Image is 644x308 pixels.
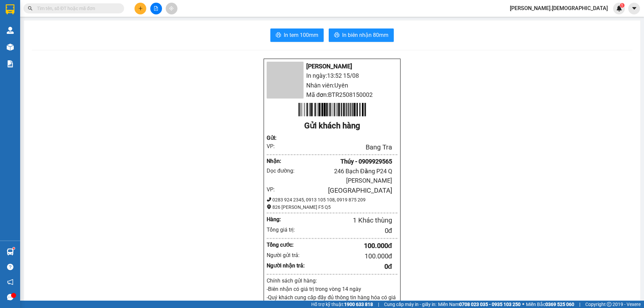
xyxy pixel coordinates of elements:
div: 100.000 đ [305,251,392,261]
strong: 0369 525 060 [545,302,574,307]
div: Gửi : [267,134,283,142]
div: [GEOGRAPHIC_DATA] [283,185,392,196]
img: icon-new-feature [616,5,622,11]
div: 20.000 [5,42,60,50]
button: printerIn biên nhận 80mm [329,28,394,42]
span: file-add [154,6,158,11]
div: Hàng: [267,215,294,224]
img: solution-icon [7,60,14,67]
span: phone [267,197,271,202]
div: Dọc đường: [267,167,300,175]
div: 826 [PERSON_NAME] F5 Q5 [267,203,397,211]
span: Cung cấp máy in - giấy in: [384,301,436,308]
div: Tổng cước: [267,241,305,249]
li: Mã đơn: BTR2508150002 [267,90,397,100]
span: In biên nhận 80mm [342,31,388,39]
strong: 0708 023 035 - 0935 103 250 [459,302,521,307]
div: Gửi khách hàng [267,120,397,132]
span: printer [276,32,281,39]
span: message [7,294,13,300]
div: [GEOGRAPHIC_DATA] [64,6,132,21]
span: question-circle [7,264,13,270]
div: 1 Khác thùng [294,215,392,226]
button: file-add [150,3,162,14]
div: VP: [267,142,283,150]
span: environment [267,204,271,209]
span: notification [7,279,13,285]
div: Bang Tra [283,142,392,152]
span: search [28,6,33,11]
button: printerIn tem 100mm [270,28,324,42]
div: Tổng giá trị: [267,226,305,234]
span: In tem 100mm [284,31,318,39]
span: | [378,301,379,308]
div: Nhận : [267,157,283,165]
span: Hỗ trợ kỹ thuật: [311,301,373,308]
span: Gửi: [6,6,16,13]
li: Nhân viên: Uyên [267,81,397,90]
span: CR : [5,43,15,50]
p: -Biên nhận có giá trị trong vòng 14 ngày [267,285,397,293]
button: aim [166,3,177,14]
div: Người nhận trả: [267,261,305,270]
button: plus [135,3,146,14]
img: logo-vxr [6,4,14,14]
span: | [579,301,580,308]
sup: 1 [13,247,15,249]
li: [PERSON_NAME] [267,62,397,71]
div: VP: [267,185,283,194]
span: caret-down [631,5,637,11]
strong: 1900 633 818 [344,302,373,307]
input: Tìm tên, số ĐT hoặc mã đơn [37,5,116,12]
span: Miền Nam [438,301,521,308]
div: 100.000 đ [305,241,392,251]
div: 0283 924 2345, 0913 105 108, 0919 875 209 [267,196,397,203]
li: In ngày: 13:52 15/08 [267,71,397,80]
span: [PERSON_NAME].[DEMOGRAPHIC_DATA] [504,4,613,12]
span: Miền Bắc [526,301,574,308]
div: Người gửi trả: [267,251,305,259]
span: plus [138,6,143,11]
div: 246 Bạch Đằng P24 Q [PERSON_NAME] [300,167,392,186]
div: Chính sách gửi hàng: [267,276,397,285]
img: warehouse-icon [7,27,14,34]
span: Nhận: [64,6,80,13]
div: An [64,21,132,29]
div: Thúy - 0909929565 [283,157,392,166]
span: aim [169,6,174,11]
div: Bang Tra [6,6,59,14]
sup: 1 [620,3,625,8]
div: 0964172292 [64,29,132,38]
div: 0 đ [305,226,392,236]
span: ⚪️ [522,303,524,306]
img: warehouse-icon [7,44,14,51]
span: copyright [607,302,611,307]
span: printer [334,32,339,39]
span: 1 [621,3,623,8]
img: warehouse-icon [7,248,14,255]
button: caret-down [628,3,640,14]
div: 0 đ [305,261,392,272]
